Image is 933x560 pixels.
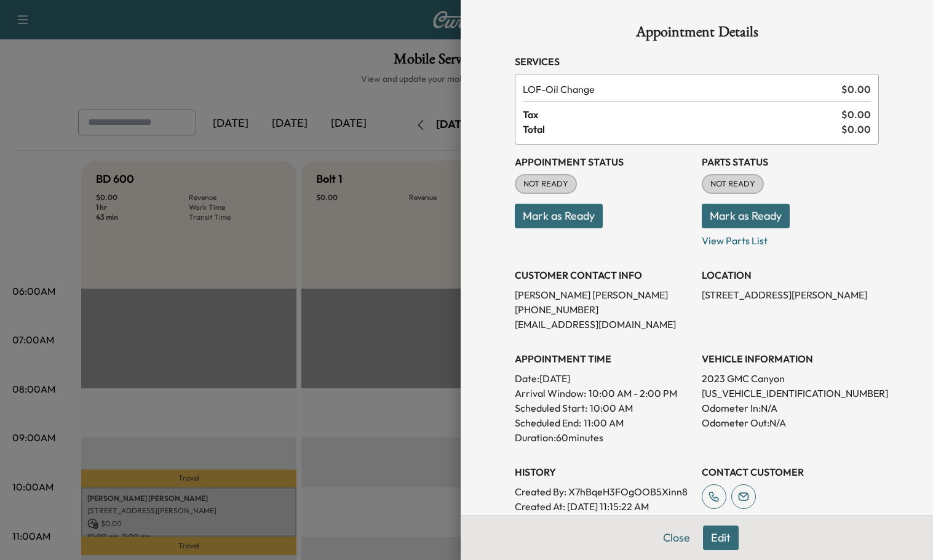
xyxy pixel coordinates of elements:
[515,302,692,317] p: [PHONE_NUMBER]
[703,526,739,550] button: Edit
[515,499,692,514] p: Created At : [DATE] 11:15:22 AM
[702,415,879,430] p: Odometer Out: N/A
[515,54,879,69] h3: Services
[702,465,879,479] h3: CONTACT CUSTOMER
[702,268,879,282] h3: LOCATION
[515,465,692,479] h3: History
[590,401,633,415] p: 10:00 AM
[515,386,692,401] p: Arrival Window:
[515,204,603,228] button: Mark as Ready
[516,178,576,190] span: NOT READY
[523,122,841,137] span: Total
[523,107,841,122] span: Tax
[515,268,692,282] h3: CUSTOMER CONTACT INFO
[515,484,692,499] p: Created By : X7hBqeH3FOgOOB5Xinn8
[515,415,581,430] p: Scheduled End:
[515,351,692,366] h3: APPOINTMENT TIME
[841,107,871,122] span: $ 0.00
[703,178,763,190] span: NOT READY
[515,371,692,386] p: Date: [DATE]
[515,154,692,169] h3: Appointment Status
[515,401,587,415] p: Scheduled Start:
[702,228,879,248] p: View Parts List
[702,351,879,366] h3: VEHICLE INFORMATION
[702,386,879,401] p: [US_VEHICLE_IDENTIFICATION_NUMBER]
[584,415,624,430] p: 11:00 AM
[589,386,677,401] span: 10:00 AM - 2:00 PM
[841,122,871,137] span: $ 0.00
[702,287,879,302] p: [STREET_ADDRESS][PERSON_NAME]
[702,204,790,228] button: Mark as Ready
[515,287,692,302] p: [PERSON_NAME] [PERSON_NAME]
[702,371,879,386] p: 2023 GMC Canyon
[702,401,879,415] p: Odometer In: N/A
[841,82,871,97] span: $ 0.00
[523,82,836,97] span: Oil Change
[702,154,879,169] h3: Parts Status
[515,317,692,332] p: [EMAIL_ADDRESS][DOMAIN_NAME]
[515,25,879,44] h1: Appointment Details
[515,430,692,445] p: Duration: 60 minutes
[655,526,698,550] button: Close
